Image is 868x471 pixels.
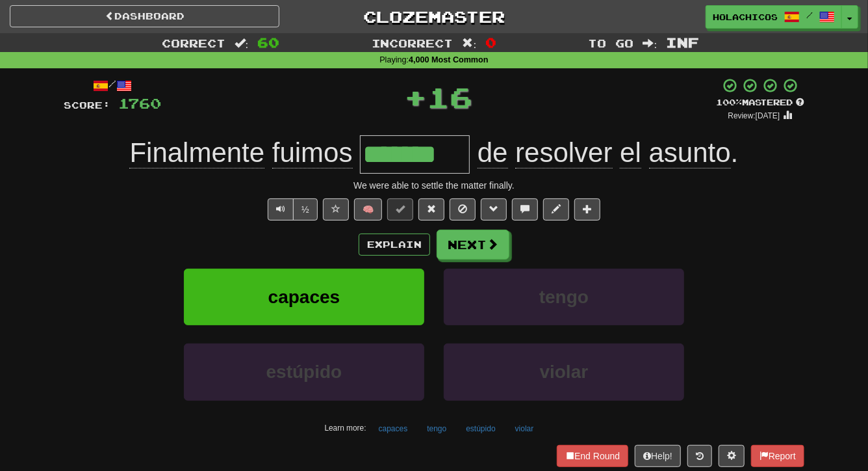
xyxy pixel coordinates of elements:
[265,198,318,221] div: Text-to-speech controls
[444,269,684,325] button: tengo
[405,77,428,116] span: +
[428,81,473,113] span: 16
[635,445,681,467] button: Help!
[10,5,279,27] a: Dashboard
[649,137,731,168] span: asunto
[706,5,842,29] a: Holachicos /
[716,97,742,107] span: 100 %
[470,137,738,168] span: .
[620,137,641,168] span: el
[325,424,366,433] small: Learn more:
[574,198,600,221] button: Add to collection (alt+a)
[666,34,699,50] span: Inf
[372,36,453,49] span: Incorrect
[64,179,804,192] div: We were able to settle the matter finally.
[266,362,342,382] span: estúpido
[268,198,294,221] button: Play sentence audio (ctl+space)
[557,445,628,467] button: End Round
[354,198,382,221] button: 🧠
[481,198,507,221] button: Grammar (alt+g)
[418,198,444,221] button: Reset to 0% Mastered (alt+r)
[540,362,589,382] span: violar
[485,34,496,50] span: 0
[257,34,279,50] span: 60
[420,419,453,438] button: tengo
[450,198,476,221] button: Ignore sentence (alt+i)
[162,36,225,49] span: Correct
[728,111,780,120] small: Review: [DATE]
[118,95,161,111] span: 1760
[713,11,778,23] span: Holachicos
[268,287,340,307] span: capaces
[478,137,508,168] span: de
[299,5,568,28] a: Clozemaster
[751,445,804,467] button: Report
[539,287,589,307] span: tengo
[272,137,353,168] span: fuimos
[323,198,349,221] button: Favorite sentence (alt+f)
[806,10,813,20] span: /
[716,97,804,109] div: Mastered
[293,198,318,221] button: ½
[235,38,249,49] span: :
[359,234,430,256] button: Explain
[387,198,413,221] button: Set this sentence to 100% Mastered (alt+m)
[437,230,509,260] button: Next
[64,77,161,94] div: /
[589,36,634,49] span: To go
[64,100,110,111] span: Score:
[372,419,415,438] button: capaces
[643,38,657,49] span: :
[129,137,264,168] span: Finalmente
[512,198,538,221] button: Discuss sentence (alt+u)
[184,269,424,325] button: capaces
[409,55,488,64] strong: 4,000 Most Common
[463,38,477,49] span: :
[444,343,684,400] button: violar
[687,445,712,467] button: Round history (alt+y)
[184,343,424,400] button: estúpido
[459,419,502,438] button: estúpido
[515,137,612,168] span: resolver
[508,419,541,438] button: violar
[543,198,569,221] button: Edit sentence (alt+d)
